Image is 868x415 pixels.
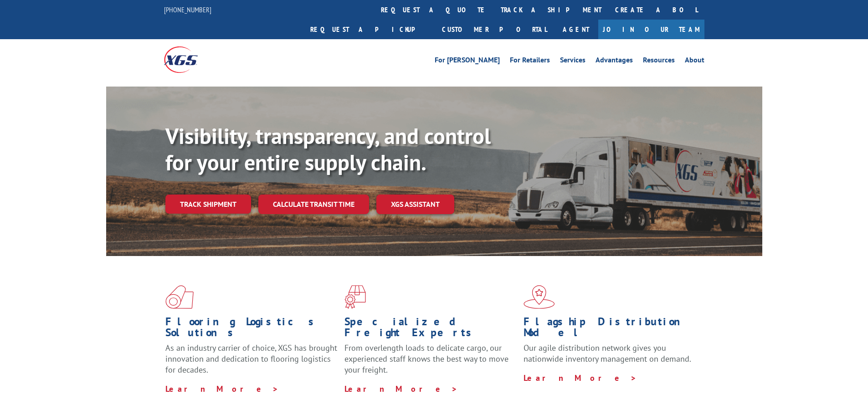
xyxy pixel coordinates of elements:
span: As an industry carrier of choice, XGS has brought innovation and dedication to flooring logistics... [165,343,337,375]
a: Learn More > [344,384,458,394]
a: Join Our Team [598,20,704,39]
img: xgs-icon-focused-on-flooring-red [344,285,366,309]
b: Visibility, transparency, and control for your entire supply chain. [165,122,491,176]
a: About [685,56,704,67]
a: Track shipment [165,195,251,214]
a: Agent [554,20,598,39]
a: Services [560,56,586,67]
img: xgs-icon-total-supply-chain-intelligence-red [165,285,194,309]
a: XGS ASSISTANT [376,195,454,214]
h1: Flagship Distribution Model [524,316,696,343]
a: For Retailers [510,56,550,67]
a: Request a pickup [303,20,435,39]
a: For [PERSON_NAME] [435,56,500,67]
h1: Specialized Freight Experts [344,316,517,343]
span: Our agile distribution network gives you nationwide inventory management on demand. [524,343,691,364]
a: Calculate transit time [258,195,369,214]
a: Learn More > [524,373,637,383]
a: [PHONE_NUMBER] [164,5,211,14]
p: From overlength loads to delicate cargo, our experienced staff knows the best way to move your fr... [344,343,517,383]
h1: Flooring Logistics Solutions [165,316,338,343]
a: Advantages [596,56,633,67]
a: Learn More > [165,384,279,394]
a: Customer Portal [435,20,554,39]
img: xgs-icon-flagship-distribution-model-red [524,285,555,309]
a: Resources [643,56,675,67]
